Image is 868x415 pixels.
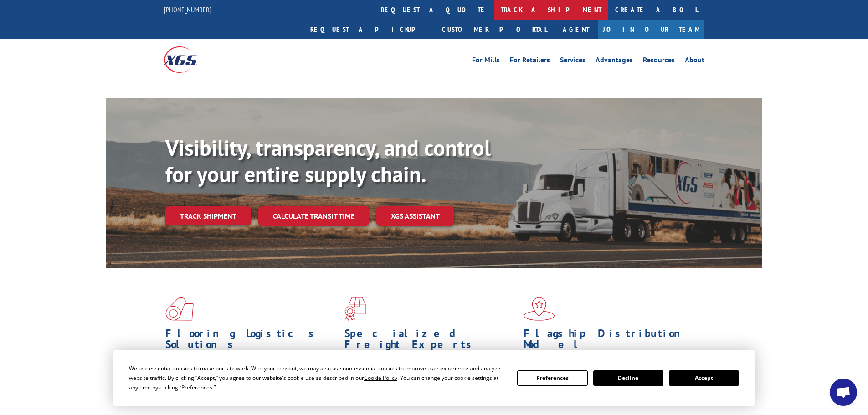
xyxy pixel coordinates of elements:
div: We use essential cookies to make our site work. With your consent, we may also use non-essential ... [129,364,506,392]
div: Open chat [830,379,857,406]
img: xgs-icon-focused-on-flooring-red [344,297,366,321]
a: [PHONE_NUMBER] [164,5,211,14]
a: Agent [554,20,598,39]
button: Accept [669,370,739,386]
span: Preferences [181,384,212,391]
a: For Mills [472,56,500,67]
a: Advantages [596,56,633,67]
button: Decline [593,370,663,386]
span: Cookie Policy [364,374,397,382]
img: xgs-icon-flagship-distribution-model-red [524,297,555,321]
a: Calculate transit time [258,206,369,226]
div: Cookie Consent Prompt [113,350,755,406]
a: XGS ASSISTANT [376,206,454,226]
a: For Retailers [510,56,550,67]
a: Join Our Team [598,20,704,39]
h1: Flooring Logistics Solutions [165,328,338,354]
button: Preferences [517,370,587,386]
img: xgs-icon-total-supply-chain-intelligence-red [165,297,194,321]
a: Customer Portal [435,20,554,39]
h1: Specialized Freight Experts [344,328,517,354]
h1: Flagship Distribution Model [524,328,696,354]
a: Resources [643,56,675,67]
a: Track shipment [165,206,251,225]
a: Services [560,56,586,67]
a: Request a pickup [303,20,435,39]
b: Visibility, transparency, and control for your entire supply chain. [165,133,491,188]
a: About [685,56,704,67]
